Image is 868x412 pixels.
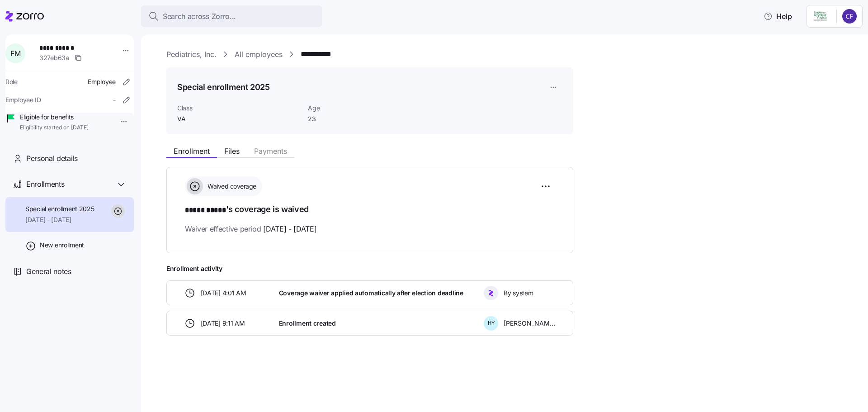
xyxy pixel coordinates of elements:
span: Class [177,104,301,113]
span: By system [504,289,533,298]
span: [DATE] - [DATE] [263,223,316,235]
span: Enrollments [26,179,64,190]
span: New enrollment [40,241,84,250]
span: Personal details [26,153,78,164]
img: 7d4a9558da78dc7654dde66b79f71a2e [842,9,857,24]
span: Role [5,77,18,86]
span: F M [10,50,20,57]
span: Employee ID [5,95,41,104]
span: [DATE] 4:01 AM [201,289,246,298]
span: Age [308,104,399,113]
button: Help [756,7,799,25]
a: Pediatrics, Inc. [166,49,217,60]
span: [DATE] - [DATE] [25,215,94,224]
span: [DATE] 9:11 AM [201,319,245,328]
span: Files [224,147,240,155]
h1: Special enrollment 2025 [177,81,270,93]
span: Waived coverage [205,182,256,191]
span: Payments [254,147,287,155]
img: Employer logo [812,11,830,22]
span: Eligible for benefits [20,113,89,122]
span: Employee [88,77,116,86]
span: Waiver effective period [185,223,317,235]
span: Coverage waiver applied automatically after election deadline [279,289,463,298]
span: [PERSON_NAME] [504,319,555,328]
span: Special enrollment 2025 [25,204,94,213]
span: Help [764,11,792,22]
span: 327eb63a [39,53,69,62]
h1: 's coverage is waived [185,204,555,216]
span: - [113,95,116,104]
a: All employees [235,49,283,60]
span: H Y [488,321,495,326]
span: Enrollment created [279,319,336,328]
span: 23 [308,114,399,123]
span: Enrollment activity [166,264,573,273]
span: General notes [26,266,71,277]
span: Eligibility started on [DATE] [20,124,89,132]
button: Search across Zorro... [141,5,322,27]
span: Enrollment [174,147,210,155]
span: VA [177,114,301,123]
span: Search across Zorro... [163,11,236,22]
